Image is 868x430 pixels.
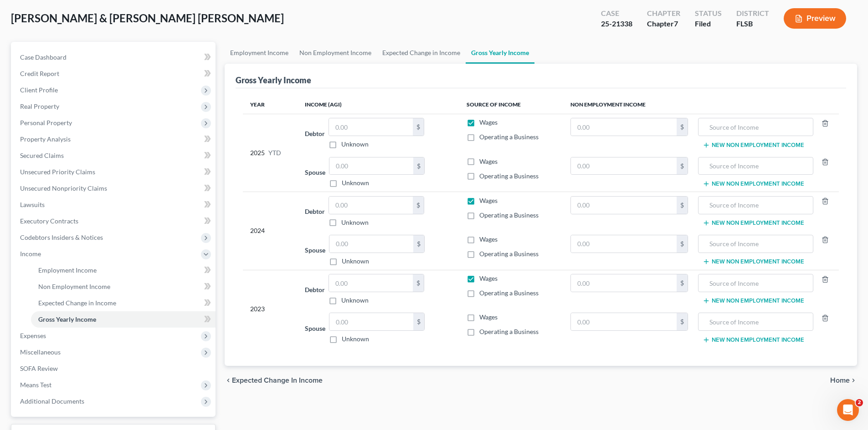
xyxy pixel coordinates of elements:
a: Expected Change in Income [377,42,466,64]
a: Case Dashboard [13,49,216,66]
input: 0.00 [571,118,677,136]
a: Expected Change in Income [31,295,216,311]
span: Operating a Business [479,328,539,335]
span: Wages [479,157,498,165]
div: 2025 [250,118,290,187]
span: 7 [674,19,678,28]
i: chevron_right [850,377,857,384]
div: Case [601,8,632,19]
label: Unknown [341,296,369,305]
a: Executory Contracts [13,213,216,229]
button: New Non Employment Income [703,258,804,265]
label: Debtor [305,285,325,294]
button: chevron_left Expected Change in Income [225,377,323,384]
span: Expected Change in Income [38,299,116,307]
div: $ [677,313,688,330]
a: Lawsuits [13,197,216,213]
input: 0.00 [571,197,677,214]
input: 0.00 [329,157,413,175]
button: Preview [784,8,846,29]
input: Source of Income [703,235,808,253]
span: SOFA Review [20,364,58,372]
span: Gross Yearly Income [38,315,96,323]
a: Non Employment Income [31,278,216,295]
span: Income [20,250,41,258]
label: Spouse [305,245,325,255]
span: Unsecured Priority Claims [20,168,95,176]
input: 0.00 [329,235,413,253]
span: Wages [479,313,498,321]
button: New Non Employment Income [703,219,804,227]
span: Operating a Business [479,289,539,297]
input: 0.00 [329,313,413,330]
span: [PERSON_NAME] & [PERSON_NAME] [PERSON_NAME] [11,11,284,25]
div: $ [413,235,424,253]
span: Credit Report [20,70,59,77]
input: 0.00 [329,118,413,136]
input: 0.00 [571,235,677,253]
label: Debtor [305,207,325,216]
button: New Non Employment Income [703,297,804,304]
span: Expected Change in Income [232,377,323,384]
input: 0.00 [571,157,677,175]
div: $ [677,274,688,292]
span: Wages [479,118,498,126]
iframe: Intercom live chat [837,399,859,421]
span: Unsecured Nonpriority Claims [20,184,107,192]
label: Unknown [341,140,369,149]
input: Source of Income [703,197,808,214]
div: Filed [695,19,722,29]
label: Unknown [341,218,369,227]
button: Home chevron_right [830,377,857,384]
span: Home [830,377,850,384]
span: Operating a Business [479,172,539,180]
span: Operating a Business [479,250,539,258]
a: Unsecured Priority Claims [13,164,216,180]
span: Secured Claims [20,152,64,159]
div: $ [677,235,688,253]
button: New Non Employment Income [703,180,804,187]
input: Source of Income [703,157,808,175]
input: Source of Income [703,118,808,136]
span: Operating a Business [479,211,539,219]
span: 2 [856,399,863,406]
input: 0.00 [571,313,677,330]
input: 0.00 [329,274,413,292]
span: Real Property [20,102,59,110]
label: Unknown [342,178,369,187]
span: Means Test [20,381,51,389]
div: 25-21338 [601,19,632,29]
div: 2023 [250,274,290,344]
div: 2024 [250,196,290,266]
a: Employment Income [225,42,294,64]
label: Unknown [342,257,369,266]
th: Income (AGI) [298,96,459,114]
th: Source of Income [459,96,563,114]
span: Client Profile [20,86,58,94]
a: Gross Yearly Income [466,42,534,64]
div: Gross Yearly Income [236,75,311,86]
a: SOFA Review [13,360,216,377]
span: Employment Income [38,266,97,274]
span: Executory Contracts [20,217,78,225]
a: Non Employment Income [294,42,377,64]
div: FLSB [736,19,769,29]
div: Chapter [647,8,680,19]
span: Miscellaneous [20,348,61,356]
div: $ [677,118,688,136]
a: Credit Report [13,66,216,82]
div: $ [413,313,424,330]
span: Personal Property [20,119,72,126]
span: Operating a Business [479,133,539,141]
span: Wages [479,235,498,243]
input: 0.00 [329,197,413,214]
div: $ [413,197,424,214]
input: Source of Income [703,274,808,292]
a: Unsecured Nonpriority Claims [13,180,216,197]
div: $ [677,157,688,175]
th: Non Employment Income [563,96,839,114]
label: Spouse [305,324,325,333]
div: Status [695,8,722,19]
a: Property Analysis [13,131,216,147]
span: Expenses [20,332,46,339]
